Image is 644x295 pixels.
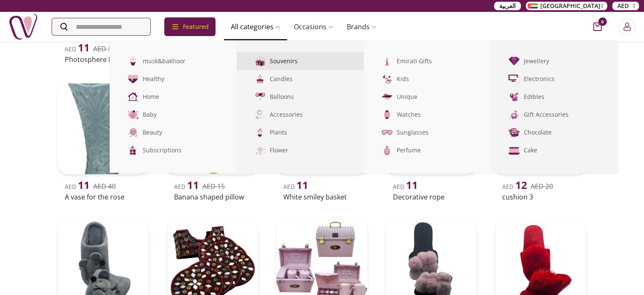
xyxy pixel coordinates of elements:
[340,18,383,35] a: Brands
[381,90,393,103] img: Unique
[364,70,491,88] a: KidsKids
[491,52,618,70] a: JewelleryJewellery
[237,70,364,88] a: CandlesCandles
[254,90,266,103] img: Balloons
[491,124,618,141] a: ChocolateChocolate
[612,2,639,10] button: AED
[531,182,553,191] del: AED 20
[127,55,139,67] img: musk&bakhoor
[202,182,225,191] del: AED 15
[127,126,139,139] img: Beauty
[164,17,216,36] div: Featured
[283,192,360,202] h2: White smiley basket
[283,183,308,191] span: AED
[253,54,267,68] img: Souvenirs
[502,183,527,191] span: AED
[364,52,491,70] a: Emirati GiftsEmirati Gifts
[393,183,418,191] span: AED
[254,73,266,85] img: Candles
[127,144,139,157] img: Subscriptions
[540,2,600,10] span: [GEOGRAPHIC_DATA]
[381,144,393,157] img: Perfume
[364,124,491,141] a: SunglassesSunglasses
[127,90,139,103] img: Home
[508,126,520,139] img: Chocolate
[174,183,199,191] span: AED
[237,88,364,106] a: BalloonsBalloons
[381,126,393,139] img: Sunglasses
[224,18,287,35] a: All categories
[508,144,520,157] img: Cake
[110,106,237,124] a: BabyBaby
[515,178,527,192] span: 12
[174,192,251,202] h2: Banana shaped pillow
[93,44,116,53] del: AED 30
[593,22,602,31] button: cart-button
[65,54,142,65] h2: Photosphere 8
[491,88,618,106] a: EdiblesEdibles
[78,40,90,54] span: 11
[55,80,152,204] a: uae-gifts-A vase for the roseAED 11AED 40A vase for the rose
[110,70,237,88] a: HealthyHealthy
[110,52,237,70] a: musk&bakhoormusk&bakhoor
[127,108,139,121] img: Baby
[93,182,116,191] del: AED 40
[381,73,393,85] img: Kids
[127,73,139,85] img: Healthy
[52,18,150,35] input: Search
[237,106,364,124] a: AccessoriesAccessories
[491,141,618,159] a: CakeCake
[110,141,237,159] a: SubscriptionsSubscriptions
[287,18,340,35] a: Occasions
[78,178,90,192] span: 11
[502,192,579,202] h2: cushion 3
[110,88,237,106] a: HomeHome
[406,178,418,192] span: 11
[237,124,364,141] a: PlantsPlants
[508,90,520,103] img: Edibles
[254,108,266,121] img: Accessories
[254,126,266,139] img: Plants
[598,17,607,26] span: 0
[381,108,393,121] img: Watches
[364,106,491,124] a: WatchesWatches
[254,144,266,157] img: Flower
[528,3,538,8] img: Arabic_dztd3n.png
[8,12,38,42] img: Nigwa-uae-gifts
[364,141,491,159] a: PerfumePerfume
[508,73,520,85] img: Electronics
[65,192,142,202] h2: A vase for the rose
[499,2,516,10] span: العربية
[508,108,520,121] img: Gift Accessories
[296,178,308,192] span: 11
[364,88,491,106] a: UniqueUnique
[187,178,199,192] span: 11
[526,2,607,10] button: [GEOGRAPHIC_DATA]
[491,70,618,88] a: ElectronicsElectronics
[65,45,90,53] span: AED
[491,106,618,124] a: Gift AccessoriesGift Accessories
[237,52,364,70] a: SouvenirsSouvenirs
[110,124,237,141] a: BeautyBeauty
[393,192,470,202] h2: Decorative rope
[237,141,364,159] a: FlowerFlower
[381,55,393,67] img: Emirati Gifts
[58,83,149,174] img: uae-gifts-A vase for the rose
[617,2,629,10] span: AED
[508,55,520,67] img: Jewellery
[619,18,636,35] button: Login
[65,183,90,191] span: AED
